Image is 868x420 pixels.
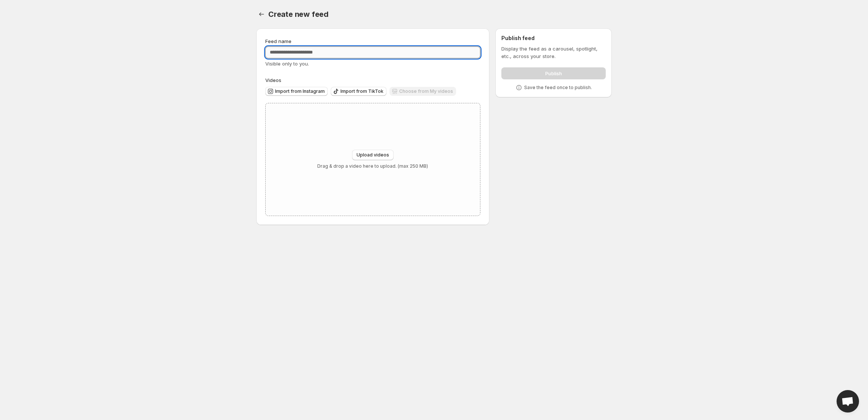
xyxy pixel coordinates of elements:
[268,10,328,19] span: Create new feed
[524,85,592,91] p: Save the feed once to publish.
[317,163,428,169] p: Drag & drop a video here to upload. (max 250 MB)
[265,61,309,67] span: Visible only to you.
[837,390,859,413] a: Open chat
[265,38,291,44] span: Feed name
[275,88,325,94] span: Import from Instagram
[265,87,328,96] button: Import from Instagram
[256,9,267,19] button: Settings
[501,45,606,60] p: Display the feed as a carousel, spotlight, etc., across your store.
[352,150,394,160] button: Upload videos
[357,152,389,158] span: Upload videos
[501,34,606,42] h2: Publish feed
[340,88,383,94] span: Import from TikTok
[265,77,281,83] span: Videos
[331,87,386,96] button: Import from TikTok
